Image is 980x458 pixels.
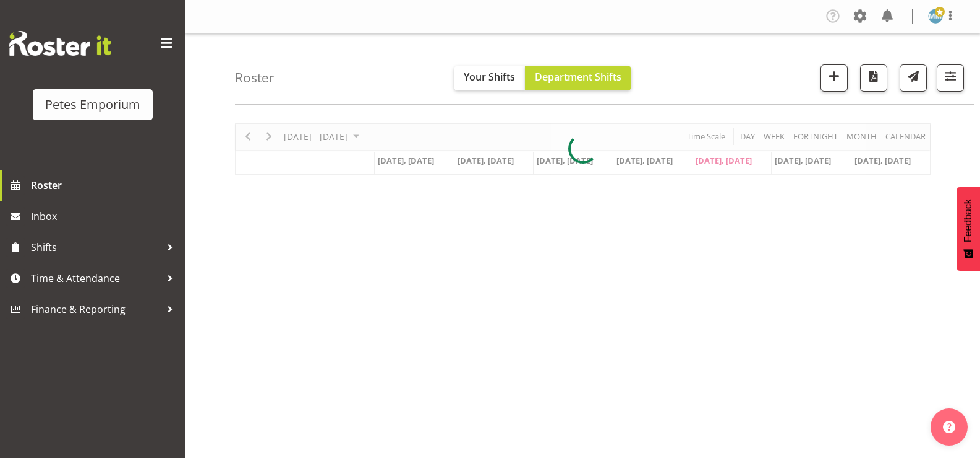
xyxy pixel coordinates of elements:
[928,9,943,24] img: mandy-mosley3858.jpg
[31,238,161,257] span: Shifts
[454,66,525,90] button: Your Shifts
[45,95,140,114] div: Petes Emporium
[235,71,275,85] h4: Roster
[9,31,111,56] img: Rosterit website logo
[31,207,179,226] span: Inbox
[464,70,515,84] span: Your Shifts
[963,199,974,242] span: Feedback
[535,70,621,84] span: Department Shifts
[957,187,980,271] button: Feedback - Show survey
[525,66,631,90] button: Department Shifts
[31,176,179,195] span: Roster
[31,300,161,319] span: Finance & Reporting
[820,64,848,92] button: Add a new shift
[943,421,955,433] img: help-xxl-2.png
[31,269,161,288] span: Time & Attendance
[937,64,964,92] button: Filter Shifts
[900,64,927,92] button: Send a list of all shifts for the selected filtered period to all rostered employees.
[860,64,887,92] button: Download a PDF of the roster according to the set date range.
